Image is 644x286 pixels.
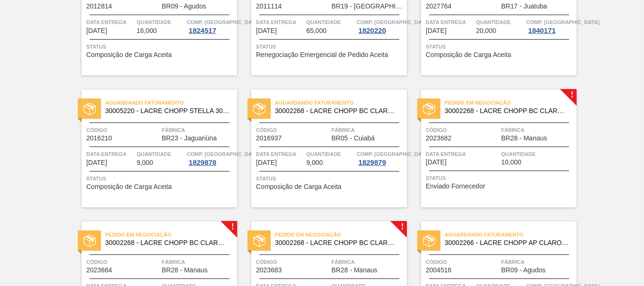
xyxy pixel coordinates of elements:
span: 30002268 - LACRE CHOPP BC CLARO AF IN65 [445,107,569,114]
span: BR09 - Agudos [501,267,545,274]
img: status [253,103,265,115]
span: Status [426,173,574,183]
span: 30002268 - LACRE CHOPP BC CLARO AF IN65 [105,239,230,246]
span: BR17 - Juatuba [501,3,547,10]
span: Fábrica [501,257,574,267]
span: 16,000 [137,27,157,34]
span: 2016937 [256,135,282,142]
span: Quantidade [137,17,185,27]
span: Status [256,42,405,51]
span: Comp. Carga [187,17,260,27]
span: 07/10/2025 [256,27,277,34]
span: Código [256,257,329,267]
a: Comp. [GEOGRAPHIC_DATA]1829878 [187,149,235,166]
span: 10/10/2025 [256,159,277,166]
span: Quantidade [306,149,355,159]
div: 1840171 [526,27,557,34]
img: status [253,235,265,247]
span: Status [426,42,574,51]
span: Data entrega [256,149,304,159]
span: Data entrega [426,149,499,159]
a: Comp. [GEOGRAPHIC_DATA]1840171 [526,17,574,34]
span: 30005220 - LACRE CHOPP STELLA 30L IN65 [105,107,230,114]
span: Fábrica [501,125,574,135]
span: Código [426,125,499,135]
span: Status [86,174,235,183]
span: Data entrega [256,17,304,27]
span: 30002268 - LACRE CHOPP BC CLARO AF IN65 [275,107,399,114]
span: Comp. Carga [526,17,599,27]
span: 10,000 [501,159,521,166]
span: Renegociação Emergencial de Pedido Aceita [256,51,388,58]
span: 2011114 [256,3,282,10]
span: 2023682 [426,135,452,142]
span: 30002266 - LACRE CHOPP AP CLARO AF IN65 [445,239,569,246]
span: 20,000 [476,27,496,34]
span: Enviado Fornecedor [426,183,485,190]
span: 06/10/2025 [86,27,107,34]
a: statusAguardando Faturamento30005220 - LACRE CHOPP STELLA 30L IN65Código2016210FábricaBR23 - Jagu... [67,90,237,207]
span: 2023684 [86,267,112,274]
span: BR09 - Agudos [162,3,206,10]
span: Data entrega [86,149,134,159]
span: Composição de Carga Aceita [86,183,172,190]
span: Código [426,257,499,267]
span: Quantidade [501,149,574,159]
div: 1820220 [356,27,388,34]
a: !statusPedido em Negociação30002268 - LACRE CHOPP BC CLARO AF IN65Código2023682FábricaBR28 - Mana... [407,90,577,207]
span: Fábrica [331,125,405,135]
span: 2012814 [86,3,112,10]
span: BR28 - Manaus [331,267,377,274]
a: Comp. [GEOGRAPHIC_DATA]1829879 [356,149,405,166]
span: 14/10/2025 [426,159,446,166]
span: Pedido em Negociação [275,230,407,239]
span: Aguardando Faturamento [275,98,407,107]
span: 2023683 [256,267,282,274]
span: Código [86,125,159,135]
span: 2016210 [86,135,112,142]
span: 2004516 [426,267,452,274]
span: BR28 - Manaus [162,267,207,274]
span: Comp. Carga [356,17,429,27]
img: status [423,235,435,247]
span: 2027764 [426,3,452,10]
span: Quantidade [137,149,185,159]
span: Aguardando Faturamento [445,230,577,239]
span: BR05 - Cuiabá [331,135,375,142]
a: statusAguardando Faturamento30002268 - LACRE CHOPP BC CLARO AF IN65Código2016937FábricaBR05 - Cui... [237,90,407,207]
span: 9,000 [137,159,153,166]
span: Comp. Carga [187,149,260,159]
span: 9,000 [306,159,323,166]
span: Data entrega [86,17,134,27]
img: status [83,103,96,115]
span: Composição de Carga Aceita [86,51,172,58]
span: Fábrica [162,125,235,135]
span: Status [256,174,405,183]
img: status [423,103,435,115]
span: Composição de Carga Aceita [256,183,341,190]
span: Quantidade [306,17,355,27]
a: Comp. [GEOGRAPHIC_DATA]1824517 [187,17,235,34]
div: 1829879 [356,159,388,166]
span: Pedido em Negociação [445,98,577,107]
span: Aguardando Faturamento [105,98,237,107]
span: 30002268 - LACRE CHOPP BC CLARO AF IN65 [275,239,399,246]
span: 65,000 [306,27,327,34]
a: Comp. [GEOGRAPHIC_DATA]1820220 [356,17,405,34]
span: Fábrica [331,257,405,267]
span: Composição de Carga Aceita [426,51,511,58]
span: Código [256,125,329,135]
span: Fábrica [162,257,235,267]
span: Pedido em Negociação [105,230,237,239]
div: 1824517 [187,27,218,34]
span: Comp. Carga [356,149,429,159]
img: status [83,235,96,247]
span: BR28 - Manaus [501,135,547,142]
span: Status [86,42,235,51]
span: 10/10/2025 [426,27,446,34]
span: BR19 - Nova Rio [331,3,405,10]
span: 10/10/2025 [86,159,107,166]
span: Código [86,257,159,267]
span: Data entrega [426,17,474,27]
span: BR23 - Jaguariúna [162,135,217,142]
